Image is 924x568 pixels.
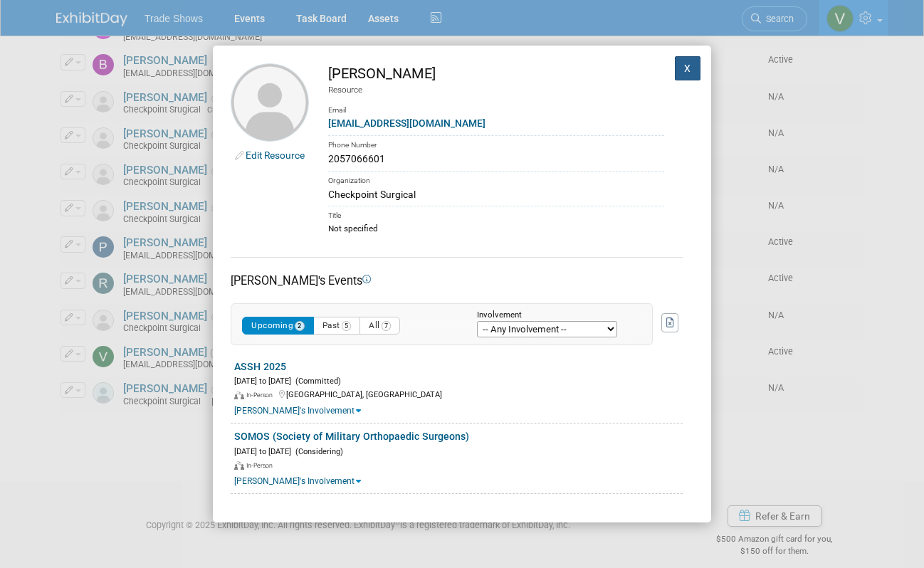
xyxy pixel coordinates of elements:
[328,117,485,129] a: [EMAIL_ADDRESS][DOMAIN_NAME]
[328,152,664,167] div: 2057066601
[246,462,277,469] span: In-Person
[328,95,664,116] div: Email
[328,63,664,84] div: [PERSON_NAME]
[328,206,664,222] div: Title
[291,377,341,386] span: (Committed)
[234,431,469,442] a: SOMOS (Society of Military Orthopaedic Surgeons)
[328,135,664,152] div: Phone Number
[342,321,352,331] span: 5
[234,476,361,486] a: [PERSON_NAME]'s Involvement
[328,171,664,187] div: Organization
[242,317,314,335] button: Upcoming2
[234,461,244,470] img: In-Person Event
[295,321,305,331] span: 2
[328,187,664,202] div: Checkpoint Surgical
[234,387,683,401] div: [GEOGRAPHIC_DATA], [GEOGRAPHIC_DATA]
[675,56,700,80] button: X
[234,444,683,458] div: [DATE] to [DATE]
[477,311,631,320] div: Involvement
[234,361,286,372] a: ASSH 2025
[234,391,244,400] img: In-Person Event
[231,63,309,142] img: Zack Jones
[328,222,664,235] div: Not specified
[359,317,400,335] button: All7
[313,317,361,335] button: Past5
[246,391,277,399] span: In-Person
[231,273,683,289] div: [PERSON_NAME]'s Events
[328,84,664,96] div: Resource
[291,447,343,456] span: (Considering)
[246,149,305,161] a: Edit Resource
[234,374,683,387] div: [DATE] to [DATE]
[234,406,361,416] a: [PERSON_NAME]'s Involvement
[382,321,392,331] span: 7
